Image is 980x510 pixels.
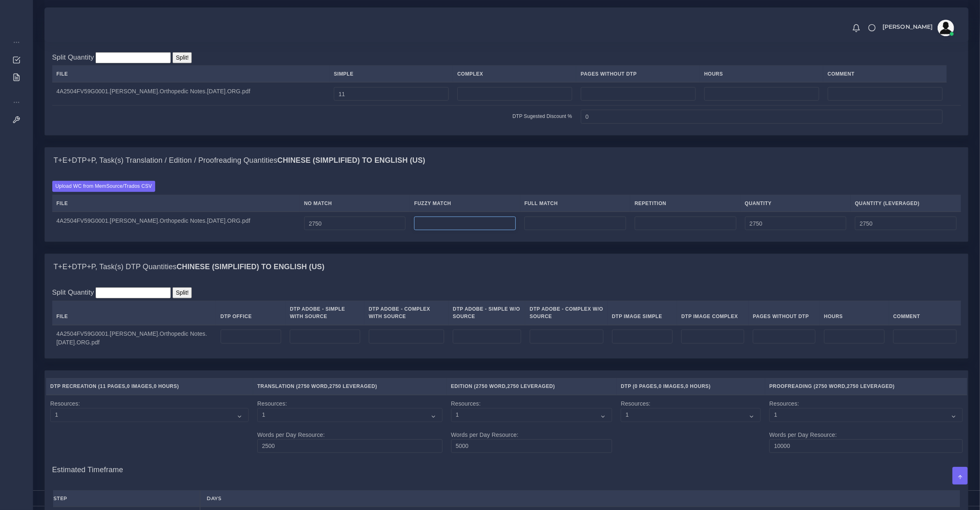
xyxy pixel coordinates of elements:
[938,20,954,36] img: avatar
[847,383,893,389] span: 2750 Leveraged
[700,66,823,83] th: Hours
[765,378,967,395] th: Proofreading ( , )
[127,383,152,389] span: 0 Images
[207,495,221,501] strong: Days
[52,195,300,212] th: File
[576,66,700,83] th: Pages Without DTP
[453,66,577,83] th: Complex
[52,82,330,105] td: 4A2504FV59G0001.[PERSON_NAME].Orthopedic Notes.[DATE].ORG.pdf
[447,395,617,457] td: Resources: Words per Day Resource:
[52,325,216,351] td: 4A2504FV59G0001.[PERSON_NAME].Orthopedic Notes.[DATE].ORG.pdf
[52,52,94,62] label: Split Quantity
[253,378,447,395] th: Translation ( , )
[525,301,608,325] th: DTP Adobe - Complex W/O Source
[882,24,933,30] span: [PERSON_NAME]
[46,395,253,457] td: Resources:
[216,301,286,325] th: DTP Office
[277,156,425,164] b: Chinese (simplified) TO English (US)
[54,156,425,165] h4: T+E+DTP+P, Task(s) Translation / Edition / Proofreading Quantities
[823,66,947,83] th: Comment
[52,287,94,298] label: Split Quantity
[298,383,328,389] span: 2750 Word
[45,280,968,358] div: T+E+DTP+P, Task(s) DTP QuantitiesChinese (simplified) TO English (US)
[815,383,845,389] span: 2750 Word
[617,378,765,395] th: DTP ( , , )
[507,383,553,389] span: 2750 Leveraged
[253,395,447,457] td: Resources: Words per Day Resource:
[520,195,631,212] th: Full Match
[819,301,889,325] th: Hours
[177,263,324,271] b: Chinese (simplified) TO English (US)
[330,66,453,83] th: Simple
[749,301,820,325] th: Pages Without DTP
[52,457,961,475] h4: Estimated Timeframe
[677,301,749,325] th: DTP Image Complex
[300,195,410,212] th: No Match
[54,495,68,501] strong: Step
[364,301,448,325] th: DTP Adobe - Complex With Source
[740,195,851,212] th: Quantity
[45,254,968,280] div: T+E+DTP+P, Task(s) DTP QuantitiesChinese (simplified) TO English (US)
[410,195,520,212] th: Fuzzy Match
[685,383,709,389] span: 0 Hours
[46,378,253,395] th: DTP Recreation ( , , )
[45,148,968,174] div: T+E+DTP+P, Task(s) Translation / Edition / Proofreading QuantitiesChinese (simplified) TO English...
[851,195,961,212] th: Quantity (Leveraged)
[617,395,765,457] td: Resources:
[52,66,330,83] th: File
[765,395,967,457] td: Resources: Words per Day Resource:
[45,45,968,135] div: DTP Recreation, Task(s) DTP Recreation QuantitiesChinese (simplified) TO English (US)
[635,383,657,389] span: 0 Pages
[512,113,572,120] label: DTP Sugested Discount %
[172,52,192,63] input: Split!
[54,263,324,272] h4: T+E+DTP+P, Task(s) DTP Quantities
[52,181,156,192] label: Upload WC from MemSource/Trados CSV
[286,301,365,325] th: DTP Adobe - Simple With Source
[52,212,300,235] td: 4A2504FV59G0001.[PERSON_NAME].Orthopedic Notes.[DATE].ORG.pdf
[878,20,957,36] a: [PERSON_NAME]avatar
[447,378,617,395] th: Edition ( , )
[172,287,192,298] input: Split!
[329,383,375,389] span: 2750 Leveraged
[659,383,684,389] span: 0 Images
[608,301,677,325] th: DTP Image Simple
[889,301,961,325] th: Comment
[45,173,968,242] div: T+E+DTP+P, Task(s) Translation / Edition / Proofreading QuantitiesChinese (simplified) TO English...
[154,383,177,389] span: 0 Hours
[630,195,740,212] th: Repetition
[476,383,505,389] span: 2750 Word
[100,383,126,389] span: 11 Pages
[449,301,526,325] th: DTP Adobe - Simple W/O Source
[52,301,216,325] th: File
